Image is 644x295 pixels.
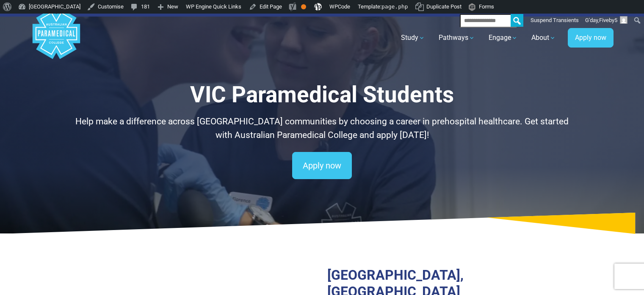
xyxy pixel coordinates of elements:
[599,17,617,23] span: Fiveby5
[75,115,570,142] p: Help make a difference across [GEOGRAPHIC_DATA] communities by choosing a career in prehospital h...
[292,152,352,179] a: Apply now
[582,14,631,27] a: G'day,
[484,26,523,50] a: Engage
[396,26,430,50] a: Study
[528,14,582,27] a: Suspend Transients
[568,28,614,48] a: Apply now
[75,81,570,108] h1: VIC Paramedical Students
[434,26,480,50] a: Pathways
[31,17,82,59] a: Australian Paramedical College
[526,26,561,50] a: About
